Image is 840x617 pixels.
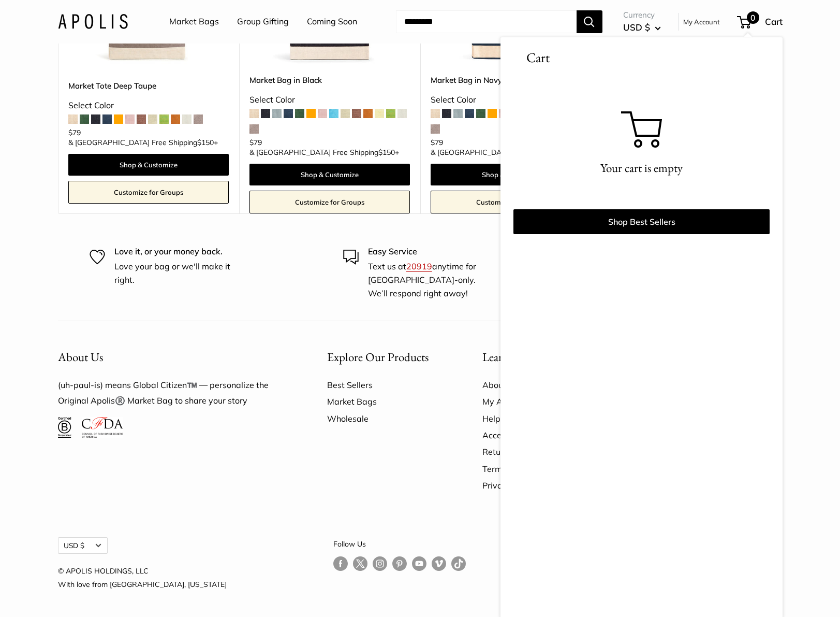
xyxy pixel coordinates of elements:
img: Certified B Corporation [58,417,72,438]
a: About Us [482,377,601,393]
span: & [GEOGRAPHIC_DATA] Free Shipping + [249,149,399,156]
button: Explore Our Products [327,347,446,367]
h3: Cart [513,48,770,68]
div: Select Color [431,92,591,108]
a: Privacy Policy [482,477,601,494]
span: $79 [431,138,443,147]
p: Love your bag or we'll make it right. [114,260,244,286]
a: Best Sellers [327,377,446,393]
a: Follow us on Instagram [373,556,387,571]
a: Follow us on Facebook [333,556,348,571]
span: $79 [68,128,81,137]
a: Group Gifting [237,14,289,30]
a: Terms of Service [482,461,601,477]
span: & [GEOGRAPHIC_DATA] Free Shipping + [431,149,580,156]
p: Follow Us [333,537,466,551]
a: Return Policy [482,443,601,460]
button: Search [577,10,602,33]
p: Love it, or your money back. [114,245,244,259]
span: & [GEOGRAPHIC_DATA] Free Shipping + [68,139,218,146]
a: Shop & Customize [431,164,591,185]
a: 0 Cart [738,13,783,30]
button: USD $ [58,537,108,554]
p: © APOLIS HOLDINGS, LLC With love from [GEOGRAPHIC_DATA], [US_STATE] [58,564,227,591]
div: Select Color [249,92,410,108]
a: Wholesale [327,410,446,427]
a: Help Center [482,410,601,427]
a: Follow us on Vimeo [432,556,446,571]
a: Shop & Customize [68,154,229,176]
a: Market Bags [169,14,219,30]
button: USD $ [623,19,661,36]
p: Your cart is empty [526,158,757,178]
a: Market Bags [327,393,446,410]
p: Text us at anytime for [GEOGRAPHIC_DATA]-only. We’ll respond right away! [368,260,497,300]
span: 0 [747,11,759,24]
a: Shop Best Sellers [513,209,770,234]
span: Explore Our Products [327,349,429,365]
span: $150 [197,138,214,147]
a: Market Bag in Navy [431,74,591,86]
a: Follow us on YouTube [412,556,426,571]
a: Market Bag in Black [249,74,410,86]
a: My Account [482,393,601,410]
div: Select Color [68,98,229,113]
span: USD $ [623,22,650,33]
a: Customize for Groups [68,181,229,204]
a: Shop & Customize [249,164,410,185]
img: Apolis [58,14,128,29]
a: Follow us on Tumblr [451,556,466,571]
a: 20919 [406,261,432,271]
p: Easy Service [368,245,497,259]
a: Customize for Groups [431,191,591,213]
span: Cart [765,16,783,27]
span: Currency [623,8,661,22]
p: (uh-paul-is) means Global Citizen™️ — personalize the Original Apolis®️ Market Bag to share your ... [58,378,291,409]
span: About Us [58,349,103,365]
input: Search... [396,10,577,33]
a: Customize for Groups [249,191,410,213]
button: Learn More [482,347,601,367]
span: Learn More [482,349,537,365]
a: Accessibility [482,427,601,443]
a: Market Tote Deep Taupe [68,80,229,92]
span: $150 [378,148,395,157]
button: About Us [58,347,291,367]
a: Coming Soon [307,14,357,30]
a: Follow us on Twitter [353,556,367,575]
a: My Account [683,16,720,28]
img: Council of Fashion Designers of America Member [82,417,123,438]
span: $79 [249,138,262,147]
a: Follow us on Pinterest [392,556,407,571]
